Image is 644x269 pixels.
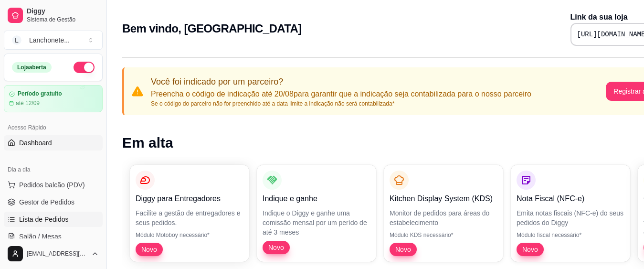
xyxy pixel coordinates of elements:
[27,250,87,258] span: [EMAIL_ADDRESS][DOMAIN_NAME]
[257,165,376,262] button: Indique e ganheIndique o Diggy e ganhe uma comissão mensal por um perído de até 3 mesesNovo
[4,162,103,177] div: Dia a dia
[151,75,531,88] p: Você foi indicado por um parceiro?
[264,243,288,252] span: Novo
[16,99,40,107] article: até 12/09
[137,245,161,254] span: Novo
[4,31,103,50] button: Select a team
[390,231,497,239] p: Módulo KDS necessário*
[4,177,103,193] button: Pedidos balcão (PDV)
[391,245,415,254] span: Novo
[517,208,624,227] p: Emita notas fiscais (NFC-e) do seus pedidos do Diggy
[136,231,243,239] p: Módulo Motoboy necessário*
[4,229,103,244] a: Salão / Mesas
[130,165,249,262] button: Diggy para EntregadoresFacilite a gestão de entregadores e seus pedidos.Módulo Motoboy necessário...
[4,194,103,210] a: Gestor de Pedidos
[122,21,302,36] h2: Bem vindo, [GEOGRAPHIC_DATA]
[29,35,70,45] div: Lanchonete ...
[263,208,370,237] p: Indique o Diggy e ganhe uma comissão mensal por um perído de até 3 meses
[151,88,531,100] p: Preencha o código de indicação até 20/08 para garantir que a indicação seja contabilizada para o ...
[12,35,21,45] span: L
[4,135,103,151] a: Dashboard
[384,165,503,262] button: Kitchen Display System (KDS)Monitor de pedidos para áreas do estabelecimentoMódulo KDS necessário...
[4,120,103,135] div: Acesso Rápido
[18,90,62,97] article: Período gratuito
[390,193,497,204] p: Kitchen Display System (KDS)
[4,242,103,265] button: [EMAIL_ADDRESS][DOMAIN_NAME]
[136,193,243,204] p: Diggy para Entregadores
[151,100,531,108] p: Se o código do parceiro não for preenchido até a data limite a indicação não será contabilizada*
[136,208,243,227] p: Facilite a gestão de entregadores e seus pedidos.
[74,62,95,73] button: Alterar Status
[19,197,74,207] span: Gestor de Pedidos
[517,231,624,239] p: Módulo fiscal necessário*
[4,212,103,227] a: Lista de Pedidos
[12,62,52,73] div: Loja aberta
[19,232,62,241] span: Salão / Mesas
[390,208,497,227] p: Monitor de pedidos para áreas do estabelecimento
[4,4,103,27] a: DiggySistema de Gestão
[263,193,370,204] p: Indique e ganhe
[19,215,69,224] span: Lista de Pedidos
[517,193,624,204] p: Nota Fiscal (NFC-e)
[27,7,99,16] span: Diggy
[19,180,85,190] span: Pedidos balcão (PDV)
[19,138,52,148] span: Dashboard
[511,165,630,262] button: Nota Fiscal (NFC-e)Emita notas fiscais (NFC-e) do seus pedidos do DiggyMódulo fiscal necessário*Novo
[27,16,99,23] span: Sistema de Gestão
[518,245,542,254] span: Novo
[4,85,103,112] a: Período gratuitoaté 12/09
